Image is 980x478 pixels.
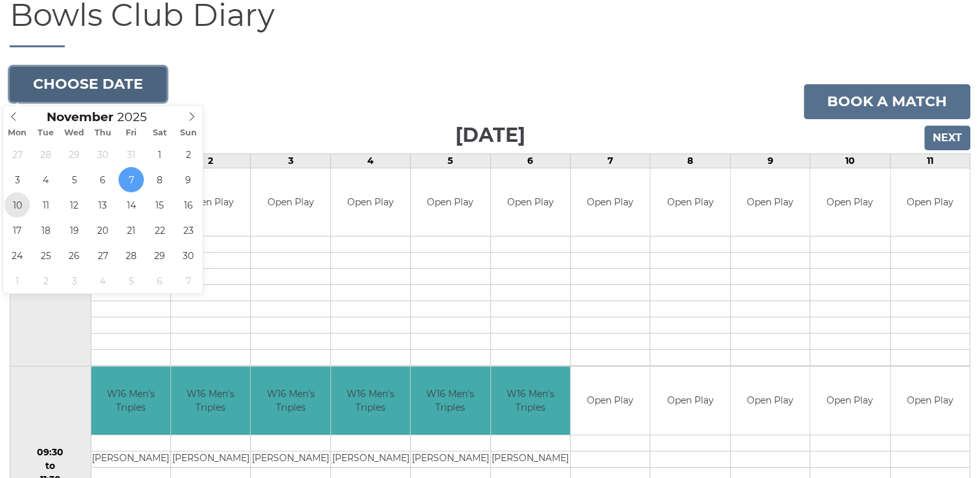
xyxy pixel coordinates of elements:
span: December 6, 2025 [147,268,172,293]
span: Sun [174,129,203,137]
span: November 3, 2025 [5,167,30,192]
span: December 7, 2025 [176,268,201,293]
td: [PERSON_NAME] [171,451,250,467]
td: 6 [490,154,570,168]
td: Open Play [411,168,490,236]
span: November 2, 2025 [176,142,201,167]
span: November 28, 2025 [119,243,144,268]
span: Tue [32,129,60,137]
td: 11 [890,154,970,168]
span: November 4, 2025 [33,167,58,192]
td: 10 [810,154,890,168]
td: Open Play [810,168,889,236]
td: 3 [251,154,330,168]
span: October 30, 2025 [90,142,115,167]
span: December 3, 2025 [62,268,87,293]
span: November 14, 2025 [119,192,144,218]
span: November 8, 2025 [147,167,172,192]
span: November 6, 2025 [90,167,115,192]
td: Open Play [810,367,889,435]
td: [PERSON_NAME] [331,451,410,467]
span: November 18, 2025 [33,218,58,243]
td: W16 Men's Triples [331,367,410,435]
td: W16 Men's Triples [491,367,570,435]
td: W16 Men's Triples [91,367,170,435]
span: November 25, 2025 [33,243,58,268]
td: 7 [570,154,650,168]
td: 2 [170,154,250,168]
td: 4 [330,154,410,168]
span: Scroll to increment [47,111,113,124]
span: November 30, 2025 [176,243,201,268]
span: November 24, 2025 [5,243,30,268]
span: November 12, 2025 [62,192,87,218]
button: Choose date [10,67,166,102]
td: W16 Men's Triples [251,367,330,435]
span: November 22, 2025 [147,218,172,243]
td: Open Play [171,168,250,236]
span: November 11, 2025 [33,192,58,218]
span: November 16, 2025 [176,192,201,218]
span: November 7, 2025 [119,167,144,192]
span: November 27, 2025 [90,243,115,268]
span: October 28, 2025 [33,142,58,167]
td: W16 Men's Triples [171,367,250,435]
span: November 9, 2025 [176,167,201,192]
td: W16 Men's Triples [411,367,490,435]
span: November 29, 2025 [147,243,172,268]
td: Open Play [731,367,810,435]
span: December 4, 2025 [90,268,115,293]
span: November 20, 2025 [90,218,115,243]
a: Book a match [804,84,970,119]
span: November 5, 2025 [62,167,87,192]
input: Next [924,126,970,150]
span: November 21, 2025 [119,218,144,243]
td: Open Play [891,367,970,435]
td: 8 [650,154,730,168]
span: November 10, 2025 [5,192,30,218]
span: November 23, 2025 [176,218,201,243]
span: November 17, 2025 [5,218,30,243]
span: Wed [60,129,89,137]
span: November 13, 2025 [90,192,115,218]
td: 5 [411,154,490,168]
td: Open Play [891,168,970,236]
span: December 5, 2025 [119,268,144,293]
span: December 1, 2025 [5,268,30,293]
td: Open Play [491,168,570,236]
td: Open Play [331,168,410,236]
td: [PERSON_NAME] [411,451,490,467]
span: Thu [89,129,117,137]
span: Fri [117,129,146,137]
span: October 31, 2025 [119,142,144,167]
span: Sat [146,129,174,137]
span: October 29, 2025 [62,142,87,167]
td: [PERSON_NAME] [91,451,170,467]
td: Open Play [650,367,729,435]
td: Open Play [571,367,650,435]
td: 9 [730,154,810,168]
td: Open Play [731,168,810,236]
span: November 15, 2025 [147,192,172,218]
td: Open Play [251,168,330,236]
span: November 26, 2025 [62,243,87,268]
span: December 2, 2025 [33,268,58,293]
span: October 27, 2025 [5,142,30,167]
td: [PERSON_NAME] [491,451,570,467]
td: Open Play [650,168,729,236]
td: Open Play [571,168,650,236]
input: Scroll to increment [113,109,164,124]
span: Mon [3,129,32,137]
span: November 19, 2025 [62,218,87,243]
span: November 1, 2025 [147,142,172,167]
td: [PERSON_NAME] [251,451,330,467]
